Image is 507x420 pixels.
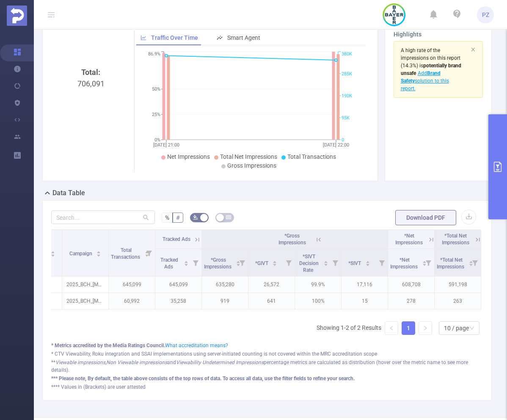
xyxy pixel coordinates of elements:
i: icon: line-chart [141,35,146,41]
span: Add solution to this report. [401,70,449,91]
p: 60,992 [109,293,155,309]
span: Gross Impressions [227,162,276,169]
i: icon: caret-up [365,260,370,262]
span: *Net Impressions [395,233,423,246]
span: Smart Agent [227,34,260,41]
p: 608,708 [388,276,434,293]
tspan: 86.9% [148,52,160,57]
p: 17,116 [342,276,388,293]
span: Campaign [69,251,94,257]
p: 635,280 [202,276,248,293]
i: Viewable impressions [55,359,105,365]
div: Sort [96,250,101,255]
div: Sort [468,260,474,265]
div: 10 / page [444,322,469,334]
span: *GIVT [255,260,270,266]
tspan: 285K [342,71,352,77]
div: Sort [236,260,241,265]
span: is [401,63,461,76]
span: Traffic Over Time [151,34,198,41]
span: *SIVT [348,260,362,266]
i: icon: caret-down [273,262,277,265]
i: icon: caret-down [365,262,370,265]
li: Previous Page [385,321,398,335]
span: # [176,214,180,221]
i: icon: caret-down [96,253,101,256]
span: A high rate of the impressions on this report [401,47,460,61]
span: *Total Net Impressions [442,233,469,246]
b: * Metrics accredited by the Media Ratings Council. [51,343,165,348]
li: Next Page [419,321,432,335]
a: What accreditation means? [165,343,228,348]
tspan: 190K [342,93,352,99]
span: Tracked Ads [163,236,190,242]
tspan: 0% [154,137,160,143]
i: icon: caret-down [184,262,189,265]
span: Net Impressions [167,153,210,160]
p: 100% [295,293,341,309]
p: 278 [388,293,434,309]
span: Total Transactions [111,247,141,260]
i: Filter menu [190,249,201,276]
i: Filter menu [283,249,295,276]
span: (14.3%) [401,47,461,91]
i: icon: caret-down [324,262,328,265]
i: icon: caret-up [184,260,189,262]
li: 1 [402,321,415,335]
p: 641 [248,293,295,309]
h3: Highlights [394,30,483,39]
span: *Gross Impressions [204,257,233,270]
tspan: [DATE] 22:00 [323,142,349,148]
i: icon: caret-up [51,250,55,252]
i: Filter menu [329,249,341,276]
button: Download PDF [395,210,456,225]
span: *Net Impressions [390,257,419,270]
i: icon: caret-down [51,253,55,256]
p: 99.9% [295,276,341,293]
i: icon: right [423,326,428,331]
div: **** Values in (Brackets) are user attested [51,383,483,391]
span: *SIVT Decision Rate [299,254,319,273]
i: Filter menu [143,230,155,276]
div: ** , and percentage metrics are calculated as distribution (hover over the metric name to see mor... [51,359,483,374]
i: icon: bg-colors [193,215,198,220]
span: PZ [482,6,489,23]
span: Total Transactions [287,153,336,160]
tspan: 380K [342,52,352,57]
p: 26,572 [248,276,295,293]
i: Filter menu [236,249,248,276]
div: 706,091 [55,66,127,209]
h2: Data Table [52,188,85,198]
p: 263 [435,293,481,309]
p: 919 [202,293,248,309]
div: Sort [365,260,370,265]
tspan: 50% [152,86,160,92]
tspan: [DATE] 21:00 [153,142,179,148]
span: *Total Net Impressions [437,257,466,270]
p: 591,198 [435,276,481,293]
b: potentially brand unsafe [401,63,461,76]
button: icon: close [471,45,476,54]
input: Search... [51,210,155,224]
i: icon: caret-up [273,260,277,262]
span: *Gross Impressions [278,233,306,246]
span: Total Net Impressions [220,153,277,160]
p: 35,258 [155,293,201,309]
i: Filter menu [376,249,388,276]
b: Total: [81,68,100,77]
i: Viewability Undetermined Impressions [176,359,264,365]
tspan: 95K [342,115,350,121]
i: icon: close [471,47,476,52]
div: Sort [422,260,427,265]
div: Sort [272,260,277,265]
i: icon: left [389,326,394,331]
span: Tracked Ads [160,257,178,270]
div: *** Please note, By default, the table above consists of the top rows of data. To access all data... [51,375,483,382]
tspan: 25% [152,112,160,117]
p: 645,099 [109,276,155,293]
p: 645,099 [155,276,201,293]
img: Protected Media [7,6,27,26]
i: icon: down [469,326,474,332]
div: Sort [323,260,328,265]
i: icon: caret-up [324,260,328,262]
